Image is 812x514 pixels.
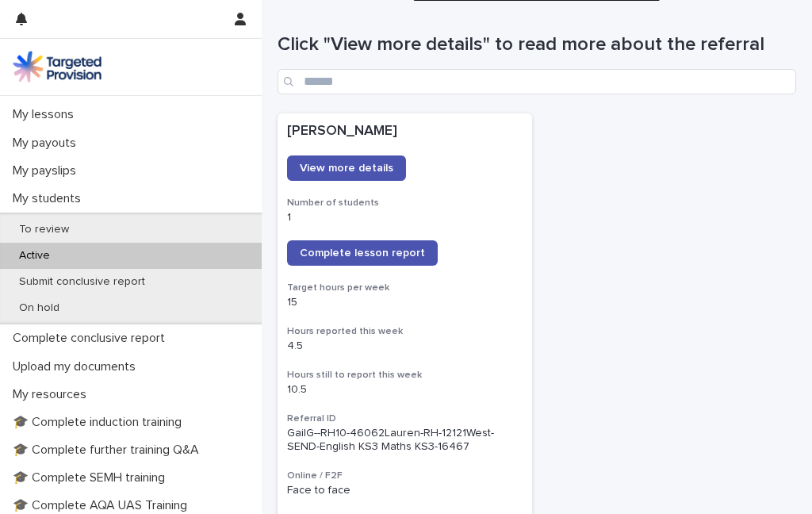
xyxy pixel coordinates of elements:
[6,223,82,236] p: To review
[287,282,523,294] h3: Target hours per week
[6,249,63,263] p: Active
[287,325,523,338] h3: Hours reported this week
[6,415,194,430] p: 🎓 Complete induction training
[6,301,72,315] p: On hold
[6,163,89,178] p: My payslips
[287,412,523,425] h3: Referral ID
[6,331,178,346] p: Complete conclusive report
[6,387,99,402] p: My resources
[287,211,523,224] p: 1
[287,383,523,397] p: 10.5
[6,191,94,206] p: My students
[6,359,148,374] p: Upload my documents
[6,498,200,513] p: 🎓 Complete AQA UAS Training
[287,369,523,382] h3: Hours still to report this week
[6,275,158,289] p: Submit conclusive report
[300,247,425,259] span: Complete lesson report
[287,197,523,209] h3: Number of students
[278,69,796,94] input: Search
[287,155,406,181] a: View more details
[6,136,89,151] p: My payouts
[287,240,438,266] a: Complete lesson report
[287,484,523,497] p: Face to face
[287,470,523,482] h3: Online / F2F
[13,51,101,82] img: M5nRWzHhSzIhMunXDL62
[300,163,393,174] span: View more details
[287,427,523,454] p: GailG--RH10-46062Lauren-RH-12121West-SEND-English KS3 Maths KS3-16467
[6,443,212,458] p: 🎓 Complete further training Q&A
[278,33,796,56] h1: Click "View more details" to read more about the referral
[287,296,523,309] p: 15
[6,470,178,485] p: 🎓 Complete SEMH training
[287,123,523,140] p: [PERSON_NAME]
[287,339,523,353] p: 4.5
[6,107,86,122] p: My lessons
